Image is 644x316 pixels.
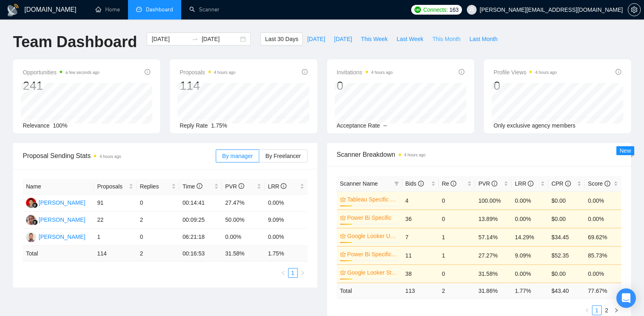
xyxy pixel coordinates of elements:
div: 241 [23,78,100,93]
time: 4 hours ago [404,153,426,157]
td: 0.00% [585,264,621,283]
span: crown [340,215,346,221]
td: 0.00% [265,195,307,212]
span: Opportunities [23,67,100,77]
li: 1 [288,268,298,278]
span: Scanner Breakdown [337,149,622,160]
a: 1 [592,306,601,315]
td: $34.45 [548,228,585,246]
span: [DATE] [307,35,325,43]
td: 06:21:18 [179,229,222,246]
img: RS [26,198,36,208]
a: 1 [288,268,297,277]
td: 2 [137,246,179,262]
button: [DATE] [303,32,330,45]
time: 4 hours ago [371,70,393,75]
td: $0.00 [548,191,585,210]
span: crown [340,197,346,202]
th: Proposals [94,179,137,195]
td: 0 [439,210,475,228]
td: $0.00 [548,264,585,283]
span: info-circle [451,181,456,186]
td: 14.29% [512,228,548,246]
td: 1 [94,229,137,246]
input: End date [202,35,239,43]
span: By Freelancer [265,153,301,159]
span: info-circle [281,183,286,189]
span: filter [394,181,399,186]
td: 0.00% [265,229,307,246]
span: Reply Rate [180,122,208,129]
td: 9.09% [512,246,548,264]
td: 0 [439,264,475,283]
button: [DATE] [330,32,356,45]
span: Proposals [97,182,127,191]
span: Connects: [423,5,448,14]
span: dashboard [136,6,142,12]
button: This Week [356,32,392,45]
img: KG [26,215,36,225]
span: Bids [405,180,424,187]
td: 85.73% [585,246,621,264]
h1: Team Dashboard [13,32,137,52]
td: 0 [439,191,475,210]
span: info-circle [492,181,497,186]
td: 0.00% [222,229,265,246]
span: Acceptance Rate [337,122,380,129]
span: New [620,147,631,154]
td: 0 [137,229,179,246]
time: 4 hours ago [100,154,121,159]
span: PVR [225,183,244,190]
span: Proposals [180,67,235,77]
td: 91 [94,195,137,212]
td: 38 [402,264,439,283]
div: [PERSON_NAME] [39,232,85,241]
img: upwork-logo.png [414,6,421,13]
button: Last Week [392,32,428,45]
span: LRR [268,183,286,190]
span: Scanner Name [340,180,378,187]
td: 1.77 % [512,283,548,299]
td: 7 [402,228,439,246]
button: right [298,268,308,278]
span: This Month [432,35,460,43]
a: Power Bi Specific US Only [347,250,397,259]
a: Tableau Specific US [347,195,397,204]
th: Name [23,179,94,195]
span: filter [392,177,401,190]
span: info-circle [239,183,244,189]
td: 36 [402,210,439,228]
td: 114 [94,246,137,262]
span: info-circle [418,181,424,186]
div: [PERSON_NAME] [39,198,85,207]
span: right [300,271,305,275]
span: info-circle [459,69,464,75]
span: Re [442,180,457,187]
button: setting [628,3,641,16]
span: info-circle [565,181,571,186]
td: 00:14:41 [179,195,222,212]
button: Last Month [465,32,502,45]
td: 11 [402,246,439,264]
img: gigradar-bm.png [32,202,38,208]
td: 00:09:25 [179,212,222,229]
span: PVR [478,180,497,187]
td: Total [23,246,94,262]
span: to [192,36,198,42]
div: [PERSON_NAME] [39,215,85,224]
span: crown [340,251,346,257]
span: crown [340,270,346,275]
a: Google Looker Studio Specific [347,268,397,277]
span: left [281,271,286,275]
time: 4 hours ago [214,70,236,75]
td: 77.67 % [585,283,621,299]
td: 31.58 % [222,246,265,262]
span: Proposal Sending Stats [23,151,216,161]
span: swap-right [192,36,198,42]
span: Replies [140,182,170,191]
span: Last Week [397,35,423,43]
span: LRR [515,180,533,187]
span: -- [383,122,387,129]
th: Replies [137,179,179,195]
input: Start date [152,35,189,43]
